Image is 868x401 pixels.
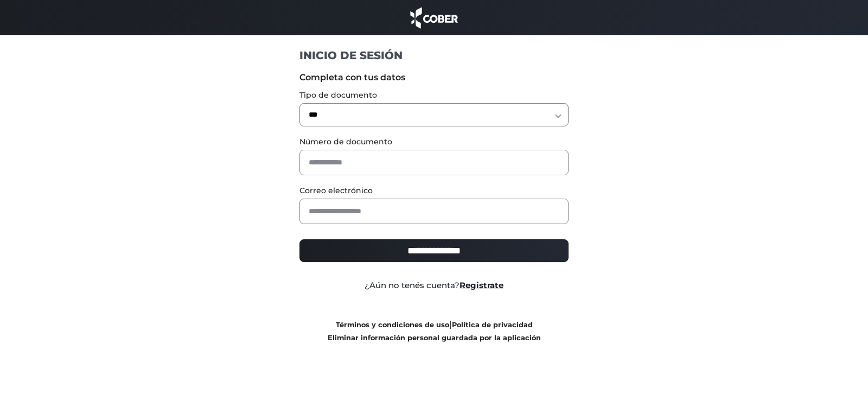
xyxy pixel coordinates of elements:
div: ¿Aún no tenés cuenta? [291,279,577,292]
h1: INICIO DE SESIÓN [299,48,569,62]
a: Eliminar información personal guardada por la aplicación [328,334,541,342]
label: Tipo de documento [299,90,569,101]
a: Términos y condiciones de uso [336,321,449,329]
label: Correo electrónico [299,185,569,196]
label: Número de documento [299,136,569,148]
label: Completa con tus datos [299,71,569,84]
a: Registrate [459,280,503,290]
a: Política de privacidad [452,321,533,329]
img: cober_marca.png [407,5,461,30]
div: | [291,318,577,344]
